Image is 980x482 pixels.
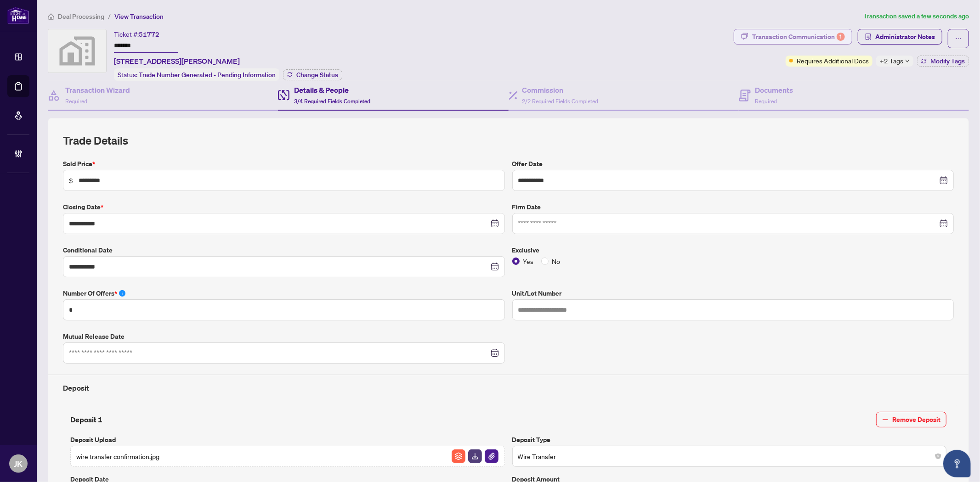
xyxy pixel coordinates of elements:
[882,416,889,423] span: minus
[520,256,538,266] span: Yes
[296,72,338,78] span: Change Status
[63,202,505,212] label: Closing Date
[485,449,498,463] img: File Attachement
[114,12,164,21] span: View Transaction
[858,29,942,45] button: Administrator Notes
[865,34,872,40] span: solution
[734,29,852,45] button: Transaction Communication1
[522,84,599,95] h4: Commission
[512,159,954,169] label: Offer Date
[518,448,941,465] span: Wire Transfer
[484,449,499,464] button: File Attachement
[139,71,276,79] span: Trade Number Generated - Pending Information
[70,435,505,445] label: Deposit Upload
[70,446,505,467] span: wire transfer confirmation.jpgFile ArchiveFile DownloadFile Attachement
[752,29,845,44] div: Transaction Communication
[943,450,971,477] button: Open asap
[905,59,910,63] span: down
[63,133,954,148] h2: Trade Details
[70,414,102,425] h4: Deposit 1
[468,449,482,463] img: File Download
[797,56,869,66] span: Requires Additional Docs
[917,56,969,67] button: Modify Tags
[63,288,505,298] label: Number of offers
[65,98,87,105] span: Required
[880,56,903,66] span: +2 Tags
[294,98,370,105] span: 3/4 Required Fields Completed
[294,84,370,95] h4: Details & People
[7,7,29,24] img: logo
[935,454,941,459] span: close-circle
[58,12,104,21] span: Deal Processing
[512,288,954,298] label: Unit/Lot Number
[875,29,935,44] span: Administrator Notes
[76,451,159,461] span: wire transfer confirmation.jpg
[114,56,240,67] span: [STREET_ADDRESS][PERSON_NAME]
[930,58,965,64] span: Modify Tags
[114,68,279,81] div: Status:
[452,449,465,463] img: File Archive
[468,449,482,464] button: File Download
[283,69,342,80] button: Change Status
[48,29,106,73] img: svg%3e
[108,11,111,22] li: /
[139,30,159,39] span: 51772
[65,84,130,95] h4: Transaction Wizard
[837,33,845,41] div: 1
[522,98,599,105] span: 2/2 Required Fields Completed
[114,29,159,39] div: Ticket #:
[955,35,962,42] span: ellipsis
[755,84,793,95] h4: Documents
[451,449,466,464] button: File Archive
[48,13,54,20] span: home
[63,245,505,255] label: Conditional Date
[512,202,954,212] label: Firm Date
[63,382,954,393] h4: Deposit
[755,98,777,105] span: Required
[892,412,940,427] span: Remove Deposit
[876,412,946,427] button: Remove Deposit
[69,175,73,185] span: $
[119,290,125,297] span: info-circle
[863,11,969,22] article: Transaction saved a few seconds ago
[512,245,954,255] label: Exclusive
[512,435,947,445] label: Deposit Type
[549,256,564,266] span: No
[63,331,505,342] label: Mutual Release Date
[63,159,505,169] label: Sold Price
[14,457,23,470] span: JK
